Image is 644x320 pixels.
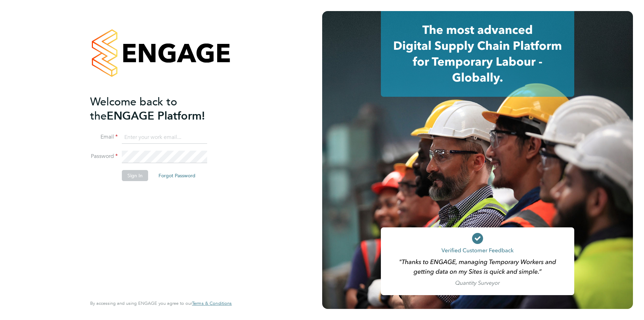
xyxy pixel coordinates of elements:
a: Terms & Conditions [192,301,232,306]
button: Forgot Password [153,170,201,181]
span: By accessing and using ENGAGE you agree to our [90,300,232,306]
input: Enter your work email... [122,131,207,144]
span: Welcome back to the [90,95,177,123]
h2: ENGAGE Platform! [90,95,225,123]
label: Email [90,133,118,141]
label: Password [90,153,118,160]
button: Sign In [122,170,148,181]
